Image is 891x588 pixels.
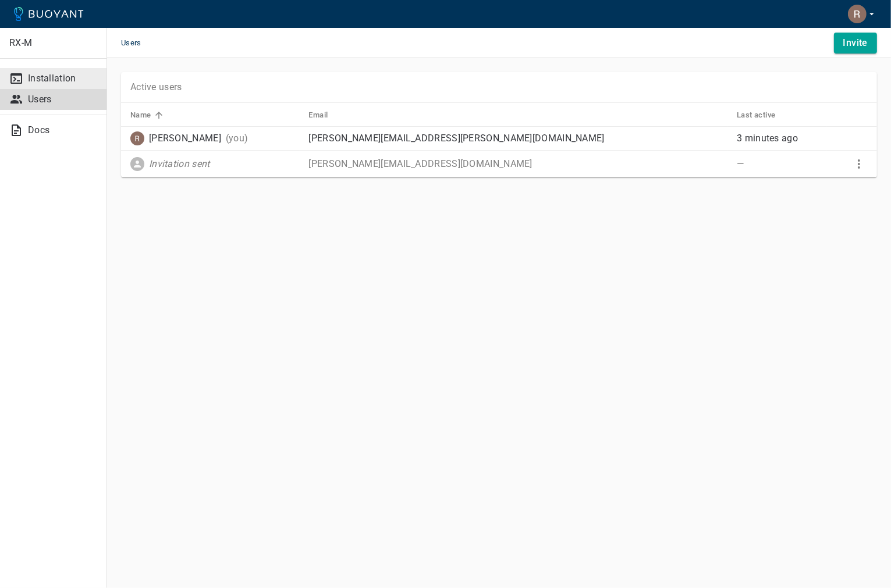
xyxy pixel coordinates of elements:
[309,133,728,144] p: [PERSON_NAME][EMAIL_ADDRESS][PERSON_NAME][DOMAIN_NAME]
[737,133,798,144] span: Tue, 16 Sep 2025 19:28:24 EDT / Tue, 16 Sep 2025 23:28:24 UTC
[130,81,182,93] p: Active users
[834,33,877,54] button: Invite
[28,94,97,105] p: Users
[737,110,790,120] span: Last active
[130,111,151,120] h5: Name
[149,158,210,170] p: Invitation sent
[309,158,728,170] p: [PERSON_NAME][EMAIL_ADDRESS][DOMAIN_NAME]
[850,155,868,173] button: More
[121,28,155,58] span: Users
[309,110,343,120] span: Email
[149,133,221,144] p: [PERSON_NAME]
[130,131,221,145] div: Randy Abernethy
[226,133,249,144] p: (you)
[130,131,144,145] img: randy.abernethy@rx-m.com
[28,124,97,136] p: Docs
[737,158,826,170] p: —
[737,133,798,144] relative-time: 3 minutes ago
[309,111,328,120] h5: Email
[737,111,775,120] h5: Last active
[843,37,868,49] h4: Invite
[848,5,867,23] img: Randy Abernethy
[28,73,97,84] p: Installation
[9,37,97,49] p: RX-M
[130,110,166,120] span: Name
